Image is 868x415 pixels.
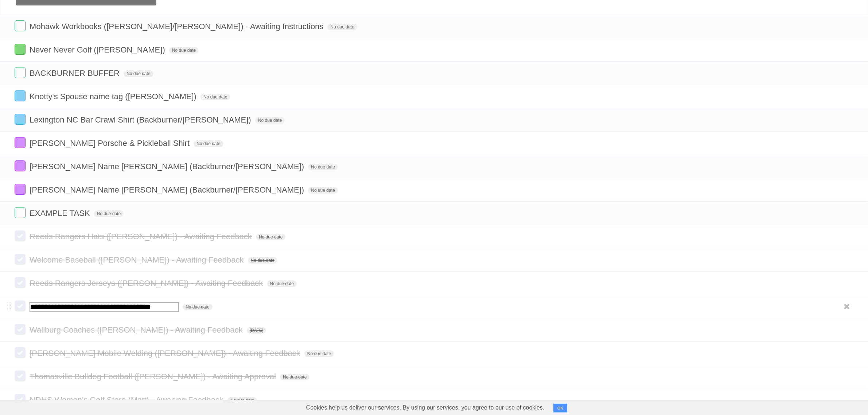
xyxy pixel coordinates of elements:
span: [PERSON_NAME] Mobile Welding ([PERSON_NAME]) - Awaiting Feedback [30,349,302,358]
label: Done [15,347,26,358]
label: Done [15,277,26,288]
span: No due date [256,234,285,240]
label: Done [15,230,26,241]
span: NDHS Women's Golf Store (Matt) - Awaiting Feedback [30,395,225,404]
label: Done [15,394,26,405]
span: [PERSON_NAME] Name [PERSON_NAME] (Backburner/[PERSON_NAME]) [30,185,306,194]
span: No due date [267,280,297,287]
span: [PERSON_NAME] Porsche & Pickleball Shirt [30,139,191,148]
span: Mohawk Workbooks ([PERSON_NAME]/[PERSON_NAME]) - Awaiting Instructions [30,22,325,31]
span: Reeds Rangers Hats ([PERSON_NAME]) - Awaiting Feedback [30,232,254,241]
span: [PERSON_NAME] Name [PERSON_NAME] (Backburner/[PERSON_NAME]) [30,162,306,171]
span: Reeds Rangers Jerseys ([PERSON_NAME]) - Awaiting Feedback [30,279,265,288]
span: Cookies help us deliver our services. By using our services, you agree to our use of cookies. [299,400,552,415]
label: Done [15,114,26,125]
label: Done [15,300,26,311]
span: Never Never Golf ([PERSON_NAME]) [30,45,167,54]
span: No due date [227,397,257,404]
label: Done [15,67,26,78]
span: No due date [304,350,334,357]
span: No due date [169,47,199,54]
span: No due date [308,164,338,170]
span: No due date [201,94,230,100]
span: No due date [280,374,310,380]
span: Wallburg Coaches ([PERSON_NAME]) - Awaiting Feedback [30,325,244,334]
span: No due date [327,24,357,30]
label: Done [15,184,26,195]
span: No due date [94,210,124,217]
label: Done [15,44,26,55]
span: No due date [194,140,223,147]
span: No due date [124,70,153,77]
span: No due date [255,117,285,124]
span: Welcome Baseball ([PERSON_NAME]) - Awaiting Feedback [30,255,245,264]
span: No due date [183,304,212,310]
label: Done [15,90,26,101]
span: No due date [248,257,277,264]
label: Done [15,137,26,148]
label: Done [15,160,26,171]
span: Thomasville Bulldog Football ([PERSON_NAME]) - Awaiting Approval [30,372,278,381]
label: Done [15,20,26,31]
label: Done [15,324,26,335]
span: No due date [308,187,338,194]
span: Lexington NC Bar Crawl Shirt (Backburner/[PERSON_NAME]) [30,115,253,124]
span: EXAMPLE TASK [30,209,92,218]
label: Done [15,254,26,265]
label: Done [15,371,26,381]
span: [DATE] [247,327,266,334]
span: BACKBURNER BUFFER [30,69,121,78]
span: Knotty's Spouse name tag ([PERSON_NAME]) [30,92,198,101]
button: OK [553,404,568,412]
label: Done [15,207,26,218]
